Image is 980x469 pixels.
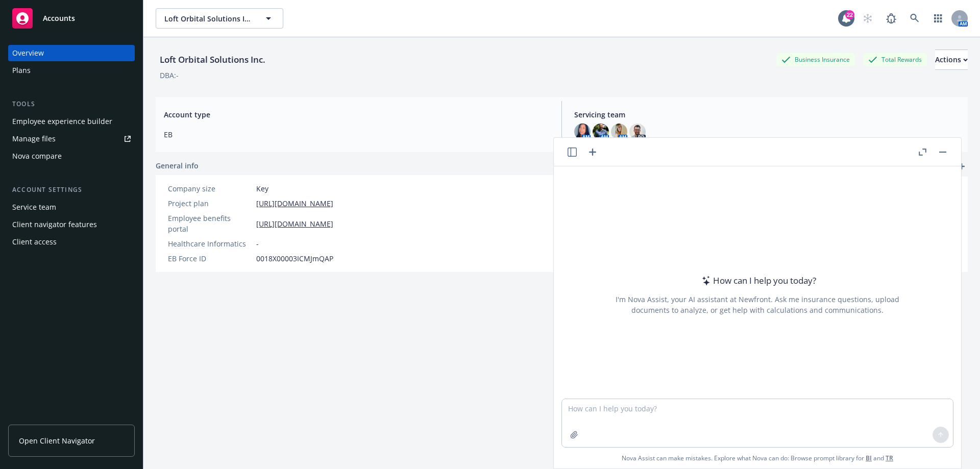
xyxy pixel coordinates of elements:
[156,53,269,66] div: Loft Orbital Solutions Inc.
[256,198,333,209] a: [URL][DOMAIN_NAME]
[611,124,627,140] img: photo
[8,4,135,33] a: Accounts
[164,109,549,120] span: Account type
[8,199,135,215] a: Service team
[164,129,549,140] span: EB
[168,253,252,264] div: EB Force ID
[12,199,56,215] div: Service team
[574,124,591,140] img: photo
[168,238,252,249] div: Healthcare Informatics
[156,8,283,29] button: Loft Orbital Solutions Inc.
[935,50,968,69] div: Actions
[256,218,333,229] a: [URL][DOMAIN_NAME]
[8,148,135,164] a: Nova compare
[160,70,179,81] div: DBA: -
[12,62,31,79] div: Plans
[12,113,112,130] div: Employee experience builder
[935,50,968,70] button: Actions
[776,53,855,66] div: Business Insurance
[12,234,57,250] div: Client access
[574,109,960,120] span: Servicing team
[12,148,62,164] div: Nova compare
[8,185,135,195] div: Account settings
[886,454,893,462] a: TR
[168,183,252,194] div: Company size
[12,216,97,233] div: Client navigator features
[8,45,135,61] a: Overview
[928,8,948,29] a: Switch app
[629,124,646,140] img: photo
[164,13,253,24] span: Loft Orbital Solutions Inc.
[256,238,259,249] span: -
[8,131,135,147] a: Manage files
[614,294,901,315] div: I'm Nova Assist, your AI assistant at Newfront. Ask me insurance questions, upload documents to a...
[8,234,135,250] a: Client access
[12,131,56,147] div: Manage files
[8,99,135,109] div: Tools
[866,454,872,462] a: BI
[845,10,854,19] div: 22
[19,435,95,446] span: Open Client Navigator
[863,53,927,66] div: Total Rewards
[593,124,609,140] img: photo
[156,160,199,171] span: General info
[881,8,901,29] a: Report a Bug
[8,216,135,233] a: Client navigator features
[8,62,135,79] a: Plans
[857,8,878,29] a: Start snowing
[558,448,957,468] span: Nova Assist can make mistakes. Explore what Nova can do: Browse prompt library for and
[8,113,135,130] a: Employee experience builder
[256,253,333,264] span: 0018X00003ICMJmQAP
[168,213,252,234] div: Employee benefits portal
[168,198,252,209] div: Project plan
[699,274,816,287] div: How can I help you today?
[904,8,925,29] a: Search
[43,14,75,22] span: Accounts
[12,45,44,61] div: Overview
[955,160,968,172] a: add
[256,183,268,194] span: Key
